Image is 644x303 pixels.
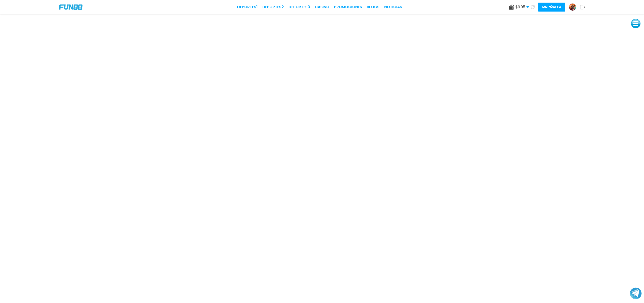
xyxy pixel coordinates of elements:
a: CASINO [315,4,329,10]
a: Promociones [334,4,362,10]
img: Avatar [569,4,576,11]
button: Depósito [538,3,565,12]
a: Deportes1 [237,4,258,10]
span: $ 9.95 [516,4,529,10]
button: Join telegram channel [630,287,642,299]
img: Company Logo [59,4,83,10]
a: NOTICIAS [384,4,402,10]
a: Deportes3 [289,4,310,10]
a: Avatar [569,3,580,11]
a: Deportes2 [262,4,284,10]
a: BLOGS [367,4,380,10]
